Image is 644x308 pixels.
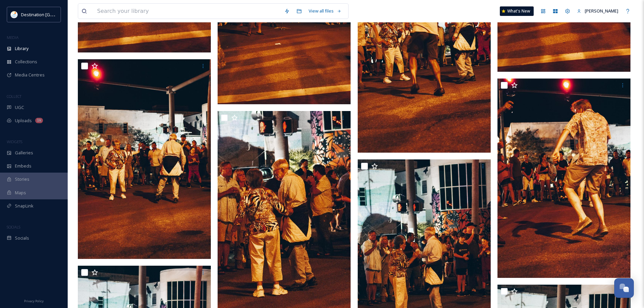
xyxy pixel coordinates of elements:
[15,59,37,65] span: Collections
[78,59,211,259] img: Photo Sep 25, 6 35 42 PM.jpg
[24,296,44,305] a: Privacy Policy
[15,235,29,241] span: Socials
[35,118,43,123] div: 1k
[574,4,622,18] a: [PERSON_NAME]
[7,35,19,40] span: MEDIA
[7,94,21,99] span: COLLECT
[305,4,345,18] a: View all files
[15,45,28,52] span: Library
[7,224,20,229] span: SOCIALS
[11,11,18,18] img: download.png
[15,150,33,156] span: Galleries
[614,278,634,298] button: Open Chat
[24,299,44,303] span: Privacy Policy
[94,4,281,19] input: Search your library
[15,104,24,111] span: UGC
[21,11,88,18] span: Destination [GEOGRAPHIC_DATA]
[15,117,32,124] span: Uploads
[15,163,31,169] span: Embeds
[497,79,630,278] img: Photo Sep 25, 6 35 47 PM.jpg
[15,72,45,78] span: Media Centres
[7,139,22,144] span: WIDGETS
[500,6,534,16] a: What's New
[15,190,26,196] span: Maps
[585,8,618,14] span: [PERSON_NAME]
[15,176,29,182] span: Stories
[15,203,34,209] span: SnapLink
